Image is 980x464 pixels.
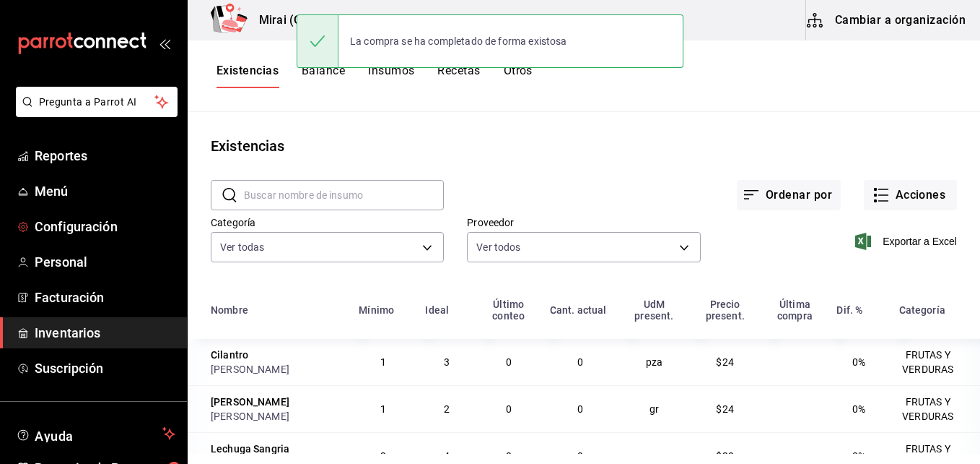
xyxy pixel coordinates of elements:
div: Cant. actual [550,304,607,316]
span: Facturación [35,288,175,307]
input: Buscar nombre de insumo [244,181,444,210]
div: Último conteo [485,298,533,322]
button: Balance [302,64,345,88]
h3: Mirai (COAH) [248,12,330,29]
span: 3 [444,356,450,368]
td: gr [620,385,688,432]
label: Categoría [211,218,444,228]
div: Existencias [211,135,284,157]
span: Ayuda [35,425,157,442]
div: Última compra [770,298,819,322]
button: Insumos [368,64,414,88]
span: Ver todos [476,240,520,254]
span: Suscripción [35,358,175,378]
span: Reportes [35,146,175,166]
span: 1 [380,356,386,368]
span: 0 [577,403,583,415]
button: Pregunta a Parrot AI [16,87,178,117]
button: Otros [504,64,533,88]
button: Acciones [864,180,957,210]
div: La compra se ha completado de forma existosa [338,25,579,57]
span: $28 [716,450,733,462]
button: open_drawer_menu [159,38,170,49]
span: 0% [852,403,865,415]
div: Dif. % [836,304,862,316]
span: 1 [380,403,386,415]
span: 0% [852,450,865,462]
button: Existencias [216,64,279,88]
button: Exportar a Excel [858,233,957,250]
span: Menú [35,181,175,201]
span: $24 [716,403,733,415]
span: $24 [716,356,733,368]
span: 0 [577,356,583,368]
td: FRUTAS Y VERDURAS [891,339,980,385]
label: Proveedor [467,218,700,228]
span: Configuración [35,217,175,236]
div: [PERSON_NAME] [211,395,289,409]
div: navigation tabs [216,64,533,88]
span: Inventarios [35,323,175,343]
div: Ideal [425,304,449,316]
div: Precio present. [697,298,753,322]
div: Nombre [211,304,248,316]
span: 2 [380,450,386,462]
span: 0% [852,356,865,368]
div: UdM present. [629,298,680,322]
div: Categoría [899,304,945,316]
span: 0 [577,450,583,462]
div: Mínimo [359,304,394,316]
span: Pregunta a Parrot AI [39,95,155,110]
span: 0 [506,403,512,415]
span: 2 [444,403,450,415]
span: 0 [506,450,512,462]
span: Personal [35,252,175,272]
div: [PERSON_NAME] [211,362,341,377]
div: [PERSON_NAME] [211,409,341,424]
span: 4 [444,450,450,462]
button: Ordenar por [737,180,841,210]
span: 0 [506,356,512,368]
a: Pregunta a Parrot AI [10,105,178,120]
div: Cilantro [211,348,248,362]
div: Lechuga Sangria [211,442,289,456]
td: pza [620,339,688,385]
button: Recetas [437,64,480,88]
td: FRUTAS Y VERDURAS [891,385,980,432]
span: Ver todas [220,240,264,254]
